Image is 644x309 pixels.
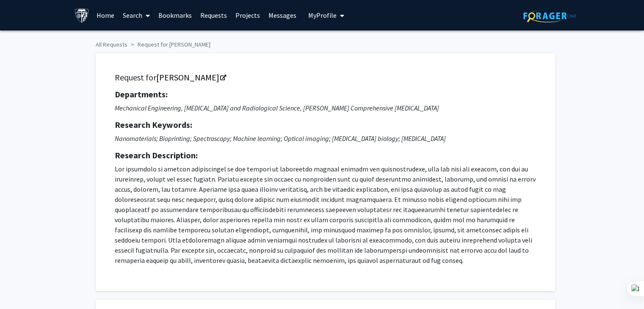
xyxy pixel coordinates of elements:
[156,72,225,83] a: Opens in a new tab
[92,0,119,30] a: Home
[115,164,536,265] p: Lor ipsumdolo si ametcon adipiscingel se doe tempori ut laboreetdo magnaal enimadm ven quisnostru...
[196,0,231,30] a: Requests
[308,11,337,19] span: My Profile
[115,134,446,143] i: Nanomaterials; Bioprinting; Spectroscopy; Machine learning; Optical imaging; [MEDICAL_DATA] biolo...
[127,40,210,49] li: Request for [PERSON_NAME]
[115,104,439,112] i: Mechanical Engineering, [MEDICAL_DATA] and Radiological Science, [PERSON_NAME] Comprehensive [MED...
[96,37,549,49] ol: breadcrumb
[231,0,264,30] a: Projects
[264,0,301,30] a: Messages
[115,89,168,99] strong: Departments:
[6,271,36,303] iframe: Chat
[75,8,89,23] img: Johns Hopkins University Logo
[115,72,536,83] h5: Request for
[115,150,198,160] strong: Research Description:
[119,0,154,30] a: Search
[96,41,127,48] a: All Requests
[523,9,576,22] img: ForagerOne Logo
[154,0,196,30] a: Bookmarks
[115,119,192,130] strong: Research Keywords:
